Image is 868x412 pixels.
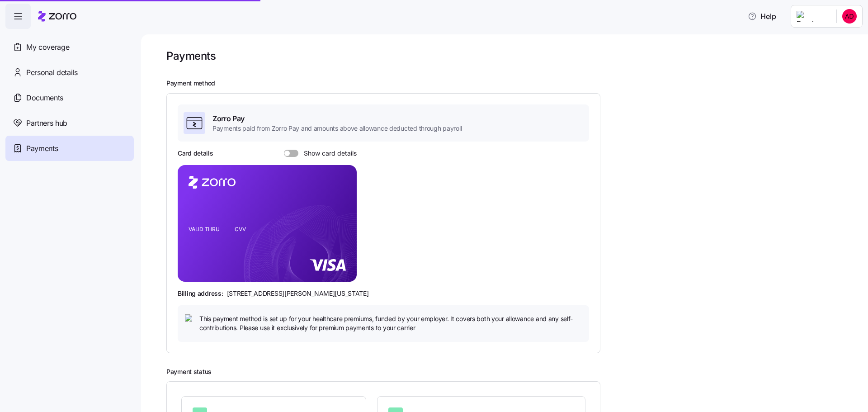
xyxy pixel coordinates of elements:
span: [STREET_ADDRESS][PERSON_NAME][US_STATE] [227,289,369,298]
a: Payments [5,136,134,161]
span: Personal details [26,67,78,78]
span: Payments [26,143,58,154]
h3: Card details [178,149,213,158]
span: Zorro Pay [212,113,462,124]
span: Billing address: [178,289,223,298]
tspan: CVV [235,226,246,232]
img: Employer logo [797,11,829,22]
span: Partners hub [26,118,67,129]
span: My coverage [26,42,69,53]
span: Payments paid from Zorro Pay and amounts above allowance deducted through payroll [212,124,462,133]
button: Help [741,7,783,25]
h2: Payment method [166,79,855,88]
span: Show card details [298,150,357,157]
a: Documents [5,85,134,110]
img: icon bulb [185,314,196,325]
span: Documents [26,92,63,104]
a: My coverage [5,34,134,60]
a: Personal details [5,60,134,85]
h1: Payments [166,49,216,63]
tspan: VALID THRU [189,226,220,232]
a: Partners hub [5,110,134,136]
span: This payment method is set up for your healthcare premiums, funded by your employer. It covers bo... [199,314,582,333]
span: Help [748,11,776,22]
h2: Payment status [166,368,855,376]
img: 4c04322ab541ce4d57f99184d97b2089 [842,9,857,24]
